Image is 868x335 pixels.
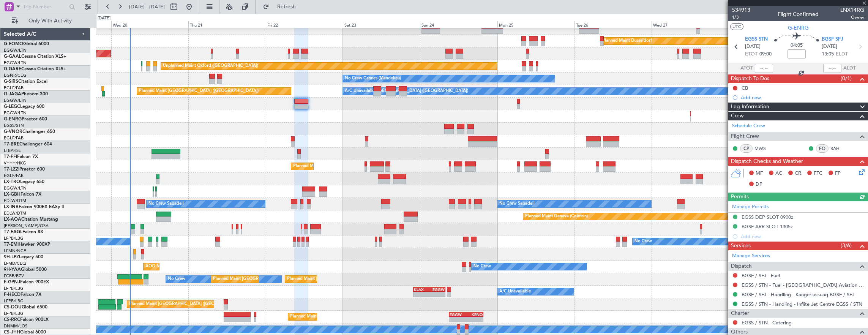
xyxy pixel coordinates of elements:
button: Only With Activity [8,15,82,27]
span: T7-LZZI [4,167,19,172]
a: EDLW/DTM [4,210,26,216]
a: VHHH/HKG [4,160,26,166]
a: LFPB/LBG [4,286,24,291]
span: AC [775,170,782,177]
div: FO [816,144,829,153]
span: CS-RRC [4,318,20,322]
a: LFMD/CEQ [4,261,26,266]
span: 1/3 [732,14,750,21]
div: - [466,317,482,322]
span: (0/1) [841,74,852,82]
a: LFPB/LBG [4,235,24,241]
a: LFPB/LBG [4,311,24,316]
span: T7-BRE [4,142,19,147]
span: G-GAAL [4,54,21,59]
div: KLAX [414,287,429,292]
span: G-JAGA [4,92,21,96]
a: 9H-YAAGlobal 5000 [4,267,47,272]
div: No Crew [473,261,491,272]
div: A/C Unavailable [GEOGRAPHIC_DATA] ([GEOGRAPHIC_DATA]) [345,85,468,97]
div: EGGW [450,312,466,317]
div: Tue 26 [574,21,652,28]
a: T7-EAGLFalcon 8X [4,230,43,234]
div: Unplanned Maint Oxford ([GEOGRAPHIC_DATA]) [163,60,258,72]
div: No Crew Sabadell [148,198,184,210]
a: Schedule Crew [732,122,765,130]
a: G-ENRGPraetor 600 [4,117,47,122]
a: LX-INBFalcon 900EX EASy II [4,205,64,209]
div: KRNO [466,312,482,317]
div: No Crew Sabadell [499,198,535,210]
span: FP [835,170,841,177]
div: CP [740,144,753,153]
span: Dispatch Checks and Weather [731,157,803,166]
span: LX-TRO [4,180,20,184]
a: MWS [754,145,772,152]
span: Owner [840,14,864,21]
div: CB [742,85,748,91]
span: T7-EAGL [4,230,22,234]
div: Thu 21 [188,21,265,28]
a: EGGW/LTN [4,60,27,66]
span: Dispatch [731,262,752,271]
a: CS-RRCFalcon 900LX [4,318,49,322]
span: CS-JHH [4,330,20,335]
span: ATOT [740,65,753,72]
span: G-FOMO [4,42,23,46]
div: [DATE] [98,15,110,22]
div: Planned Maint Geneva (Cointrin) [525,211,588,222]
a: [PERSON_NAME]/QSA [4,223,49,229]
button: Refresh [259,1,305,13]
div: Planned Maint [GEOGRAPHIC_DATA] ([GEOGRAPHIC_DATA]) [290,311,410,322]
span: DP [756,181,762,188]
span: G-LEGC [4,104,20,109]
a: T7-LZZIPraetor 600 [4,167,45,172]
span: G-GARE [4,67,21,71]
span: G-VNOR [4,130,22,134]
div: - [414,292,429,297]
a: LTBA/ISL [4,148,21,153]
span: T7-EMI [4,242,19,247]
a: G-FOMOGlobal 6000 [4,42,49,46]
a: 9H-LPZLegacy 500 [4,255,43,259]
span: EGSS STN [745,36,768,43]
button: UTC [730,23,743,30]
a: EGSS / STN - Handling - Inflite Jet Centre EGSS / STN [742,301,862,307]
span: Crew [731,112,744,120]
a: G-LEGCLegacy 600 [4,104,44,109]
div: Planned Maint Dusseldorf [602,35,652,47]
span: FFC [814,170,822,177]
span: LX-GBH [4,192,21,197]
div: Planned Maint [GEOGRAPHIC_DATA] ([GEOGRAPHIC_DATA]) [287,273,407,285]
span: ELDT [836,51,848,58]
a: EGNR/CEG [4,73,27,78]
a: G-SIRSCitation Excel [4,79,47,84]
span: G-ENRG [4,117,22,122]
div: Flight Confirmed [778,10,819,18]
span: LNX14RG [840,6,864,14]
span: ALDT [843,65,856,72]
a: LX-GBHFalcon 7X [4,192,41,197]
span: Charter [731,309,749,318]
span: 09:00 [759,51,772,58]
a: DNMM/LOS [4,323,27,329]
span: [DATE] [822,43,837,51]
a: T7-BREChallenger 604 [4,142,52,147]
span: CS-DOU [4,305,22,310]
a: EGLF/FAB [4,173,24,179]
div: No Crew Cannes (Mandelieu) [345,73,401,84]
div: Sat 23 [343,21,420,28]
div: Fri 22 [266,21,343,28]
span: (3/6) [841,242,852,250]
a: G-GARECessna Citation XLS+ [4,67,66,71]
span: Flight Crew [731,132,759,141]
div: Planned Maint [GEOGRAPHIC_DATA] ([GEOGRAPHIC_DATA]) [213,273,333,285]
a: T7-EMIHawker 900XP [4,242,50,247]
span: Refresh [271,4,303,9]
a: EGSS / STN - Catering [742,319,792,326]
a: T7-FFIFalcon 7X [4,155,38,159]
div: AOG Maint Hyères ([GEOGRAPHIC_DATA]-[GEOGRAPHIC_DATA]) [145,261,274,272]
a: EGGW/LTN [4,185,27,191]
div: Sun 24 [420,21,497,28]
a: EGSS / STN - Fuel - [GEOGRAPHIC_DATA] Aviation Fuel - [GEOGRAPHIC_DATA] - [GEOGRAPHIC_DATA] / STN [742,282,864,288]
